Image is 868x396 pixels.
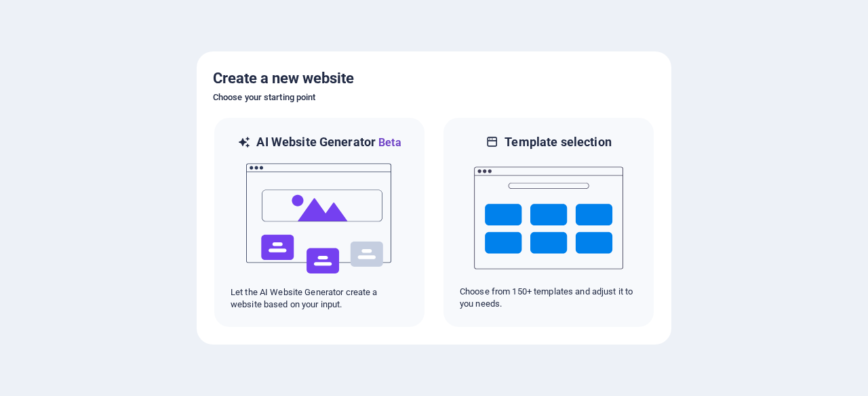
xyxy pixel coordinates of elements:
[231,286,408,311] p: Let the AI Website Generator create a website based on your input.
[460,286,637,310] p: Choose from 150+ templates and adjust it to you needs.
[442,116,655,328] div: Template selectionChoose from 150+ templates and adjust it to you needs.
[213,116,426,328] div: AI Website GeneratorBetaaiLet the AI Website Generator create a website based on your input.
[213,89,655,106] h6: Choose your starting point
[505,134,611,150] h6: Template selection
[245,151,394,286] img: ai
[256,134,401,151] h6: AI Website Generator
[376,136,401,149] span: Beta
[213,68,655,89] h5: Create a new website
